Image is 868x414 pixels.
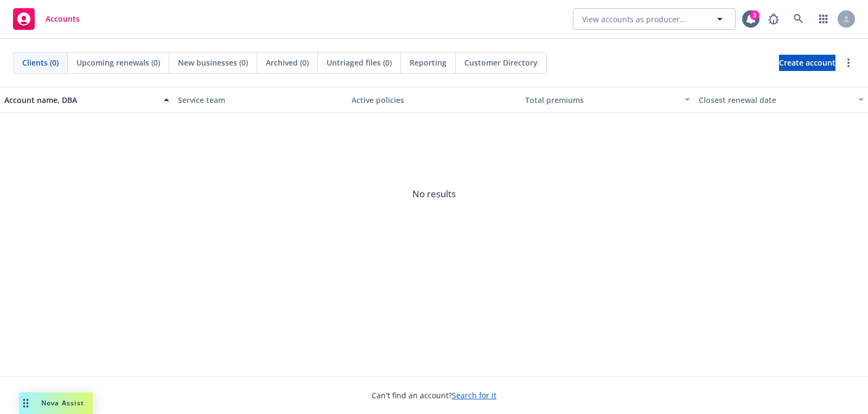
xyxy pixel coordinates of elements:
div: Account name, DBA [4,94,157,106]
button: Service team [174,87,347,113]
a: Search [788,8,809,30]
span: Can't find an account? [372,390,496,401]
button: View accounts as producer... [573,8,736,30]
div: Total premiums [525,94,678,106]
span: Reporting [410,57,446,68]
span: Clients (0) [22,57,59,68]
a: more [842,56,855,69]
div: 3 [750,10,759,20]
button: Active policies [347,87,521,113]
div: Active policies [352,94,516,106]
button: Closest renewal date [694,87,868,113]
span: Nova Assist [41,398,84,407]
span: Create account [779,53,835,73]
span: Customer Directory [464,57,538,68]
div: Closest renewal date [699,94,852,106]
span: Accounts [46,15,80,23]
a: Report a Bug [763,8,784,30]
div: Service team [178,94,343,106]
button: Total premiums [521,87,694,113]
span: View accounts as producer... [582,14,686,25]
span: Archived (0) [266,57,309,68]
span: Untriaged files (0) [327,57,392,68]
a: Search for it [452,390,496,400]
span: New businesses (0) [178,57,248,68]
a: Switch app [813,8,834,30]
button: Nova Assist [19,392,93,414]
span: Upcoming renewals (0) [76,57,160,68]
div: Drag to move [19,392,33,414]
a: Create account [779,55,835,71]
a: Accounts [9,4,84,34]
